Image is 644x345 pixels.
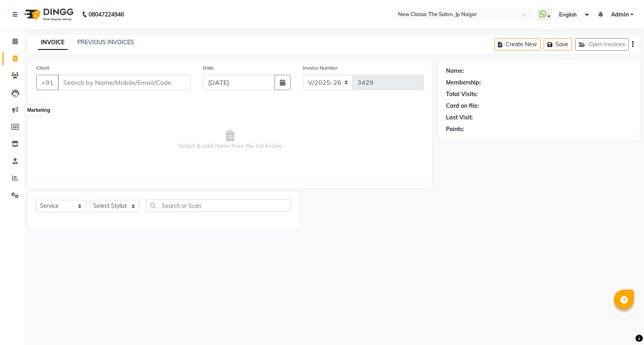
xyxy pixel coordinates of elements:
button: +91 [36,75,59,90]
input: Search by Name/Mobile/Email/Code [58,75,191,90]
div: Card on file: [446,102,479,110]
button: Open Invoices [575,38,629,51]
div: Membership: [446,78,481,87]
button: Save [544,38,572,51]
a: INVOICE [38,35,68,50]
label: Date [203,64,214,72]
label: Client [36,64,49,72]
div: Marketing [25,105,52,115]
input: Search or Scan [146,199,291,212]
button: Create New [494,38,541,51]
span: Select & add items from the list below [36,100,424,180]
div: Points: [446,125,464,133]
div: Last Visit: [446,113,473,122]
b: 08047224946 [89,3,124,26]
a: PREVIOUS INVOICES [77,39,134,46]
div: Total Visits: [446,90,478,99]
label: Invoice Number [303,64,338,72]
img: logo [21,3,76,26]
iframe: chat widget [610,313,636,337]
span: Admin [611,10,629,19]
div: Name: [446,67,464,75]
